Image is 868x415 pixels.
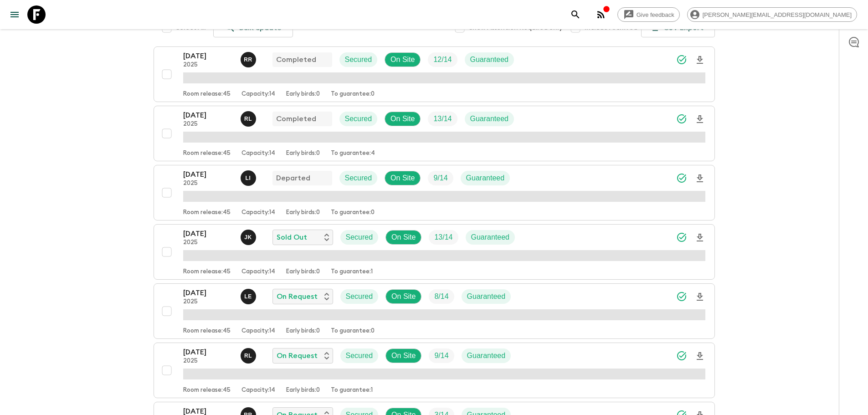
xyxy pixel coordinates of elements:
svg: Synced Successfully [676,232,687,243]
div: Trip Fill [428,112,457,126]
p: 13 / 14 [434,232,452,243]
svg: Download Onboarding [694,351,705,362]
button: [DATE]2025Rabata Legend MpatamaliOn RequestSecuredOn SiteTrip FillGuaranteedRoom release:45Capaci... [154,343,715,398]
p: On Site [390,173,415,184]
p: Room release: 45 [183,209,231,216]
p: Room release: 45 [183,268,231,276]
p: 2025 [183,61,233,69]
div: Secured [339,112,378,126]
p: On Request [277,291,318,302]
button: [DATE]2025Rabata Legend MpatamaliCompletedSecuredOn SiteTrip FillGuaranteedRoom release:45Capacit... [154,106,715,161]
p: Sold Out [277,232,307,243]
svg: Synced Successfully [676,113,687,124]
button: LE [241,289,258,304]
div: Trip Fill [429,348,454,363]
p: R L [244,352,252,359]
p: Early birds: 0 [286,209,320,216]
p: Early birds: 0 [286,387,320,394]
span: Jamie Keenan [241,232,258,240]
p: Capacity: 14 [241,268,275,276]
p: To guarantee: 0 [331,328,375,335]
div: Trip Fill [429,289,454,304]
button: [DATE]2025Lee IrwinsDepartedSecuredOn SiteTrip FillGuaranteedRoom release:45Capacity:14Early bird... [154,165,715,220]
p: Capacity: 14 [241,150,275,157]
p: Guaranteed [470,54,509,65]
p: [DATE] [183,169,233,180]
p: To guarantee: 0 [331,209,375,216]
p: On Request [277,350,318,361]
div: Trip Fill [428,52,457,67]
p: 2025 [183,239,233,246]
svg: Synced Successfully [676,54,687,65]
p: To guarantee: 0 [331,91,375,98]
p: Early birds: 0 [286,268,320,276]
p: 13 / 14 [433,113,452,124]
button: [DATE]2025Leslie EdgarOn RequestSecuredOn SiteTrip FillGuaranteedRoom release:45Capacity:14Early ... [154,283,715,339]
p: Capacity: 14 [241,209,275,216]
p: 9 / 14 [434,350,448,361]
div: Secured [340,289,379,304]
p: Guaranteed [467,291,506,302]
span: Rabata Legend Mpatamali [241,351,258,358]
span: Leslie Edgar [241,292,258,299]
div: Secured [340,348,379,363]
a: Give feedback [617,7,680,22]
div: On Site [385,289,421,304]
div: [PERSON_NAME][EMAIL_ADDRESS][DOMAIN_NAME] [687,7,857,22]
button: [DATE]2025Jamie KeenanSold OutSecuredOn SiteTrip FillGuaranteedRoom release:45Capacity:14Early bi... [154,224,715,280]
svg: Synced Successfully [676,291,687,302]
p: [DATE] [183,287,233,298]
div: Secured [339,171,378,185]
span: Lee Irwins [241,173,258,180]
p: Guaranteed [471,232,510,243]
div: Secured [340,230,379,245]
svg: Download Onboarding [694,173,705,184]
p: Capacity: 14 [241,91,275,98]
p: Room release: 45 [183,387,231,394]
div: Trip Fill [429,230,458,245]
p: Capacity: 14 [241,328,275,335]
p: Secured [345,54,372,65]
span: Rabata Legend Mpatamali [241,114,258,121]
div: Secured [339,52,378,67]
p: 12 / 14 [433,54,452,65]
p: 8 / 14 [434,291,448,302]
p: [DATE] [183,51,233,61]
p: J K [244,234,252,241]
p: On Site [391,350,416,361]
p: Secured [346,232,373,243]
div: On Site [385,171,421,185]
div: Trip Fill [428,171,453,185]
p: Secured [345,173,372,184]
svg: Download Onboarding [694,292,705,302]
svg: Synced Successfully [676,173,687,184]
p: On Site [391,291,416,302]
p: Early birds: 0 [286,150,320,157]
svg: Download Onboarding [694,232,705,243]
p: Early birds: 0 [286,328,320,335]
p: Capacity: 14 [241,387,275,394]
button: menu [5,5,24,24]
p: Guaranteed [467,350,506,361]
span: [PERSON_NAME][EMAIL_ADDRESS][DOMAIN_NAME] [698,11,857,18]
p: To guarantee: 4 [331,150,375,157]
p: 2025 [183,298,233,306]
svg: Download Onboarding [694,55,705,66]
p: On Site [391,232,416,243]
p: L E [244,293,252,300]
button: search adventures [566,5,585,24]
p: To guarantee: 1 [331,268,373,276]
button: RL [241,348,258,364]
span: Give feedback [632,11,679,18]
div: On Site [385,52,421,67]
p: Secured [345,113,372,124]
p: Completed [276,54,316,65]
div: On Site [385,348,421,363]
p: Departed [276,173,310,184]
button: [DATE]2025Roland RauCompletedSecuredOn SiteTrip FillGuaranteedRoom release:45Capacity:14Early bir... [154,46,715,102]
p: [DATE] [183,228,233,239]
span: Roland Rau [241,55,258,62]
div: On Site [385,230,421,245]
p: Room release: 45 [183,150,231,157]
div: On Site [385,112,421,126]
